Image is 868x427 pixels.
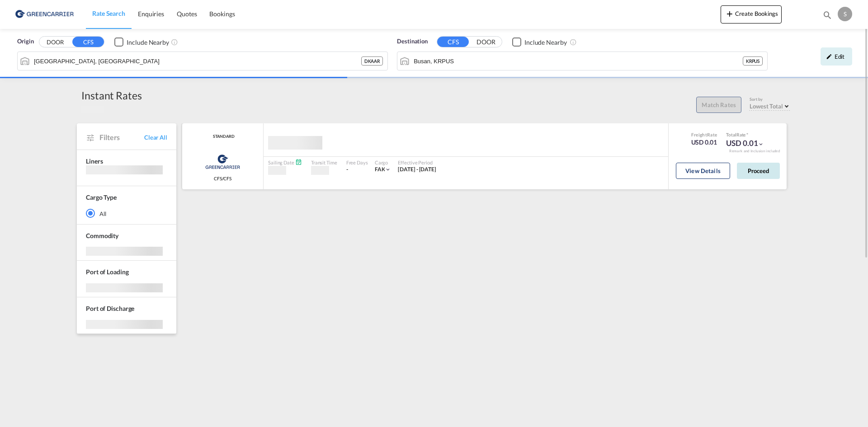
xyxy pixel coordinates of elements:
md-input-container: Aarhus, DKAAR [18,52,387,70]
md-input-container: Busan, KRPUS [397,52,767,70]
div: icon-pencilEdit [821,47,852,66]
div: DKAAR [361,56,383,66]
span: Bookings [209,10,235,18]
md-checkbox: Checkbox No Ink [114,37,169,47]
div: - [346,166,348,174]
div: Sort by [750,97,791,103]
span: FAK [375,166,385,173]
button: Proceed [737,163,780,179]
md-icon: icon-pencil [826,53,832,60]
span: Rate Search [92,9,125,17]
span: Origin [17,37,33,46]
md-icon: icon-magnify [822,10,832,20]
span: Subject to Remarks [745,132,748,137]
md-checkbox: Checkbox No Ink [512,37,567,47]
button: CFS [437,37,469,47]
div: KRPUS [743,56,763,66]
div: Contract / Rate Agreement / Tariff / Spot Pricing Reference Number: STANDARD [211,134,234,140]
div: Instant Rates [81,88,142,103]
button: DOOR [470,37,502,47]
md-icon: Unchecked: Ignores neighbouring ports when fetching rates.Checked : Includes neighbouring ports w... [171,38,178,46]
span: Port of Loading [86,268,129,276]
span: Enquiries [138,10,164,18]
md-icon: icon-plus 400-fg [724,8,735,19]
div: 01 Aug 2025 - 31 Aug 2025 [398,166,436,174]
div: S [838,7,852,21]
img: Greencarrier Consolidators [203,150,243,173]
md-icon: Schedules Available [295,159,302,165]
span: Quotes [177,10,197,18]
div: Remark and Inclusion included [722,149,787,154]
div: icon-magnify [822,10,832,23]
md-icon: icon-chevron-down [385,166,391,173]
div: Include Nearby [127,38,169,47]
span: [DATE] - [DATE] [398,166,436,173]
button: icon-plus 400-fgCreate Bookings [721,5,782,23]
span: Commodity [86,232,118,239]
input: Search by Port [34,54,361,68]
button: DOOR [39,37,71,47]
span: Liners [86,157,103,165]
button: Match Rates [696,97,741,113]
div: Cargo [375,159,392,166]
img: b0b18ec08afe11efb1d4932555f5f09d.png [14,4,75,24]
span: Port of Discharge [86,305,134,312]
span: CFS/CFS [214,175,231,182]
div: Transit Time [311,159,337,166]
md-icon: Unchecked: Ignores neighbouring ports when fetching rates.Checked : Includes neighbouring ports w... [570,38,577,46]
md-radio-button: All [86,209,167,218]
span: Destination [397,37,428,46]
md-select: Select: Lowest Total [750,100,791,110]
span: Clear All [144,133,167,141]
input: Search by Port [414,54,743,68]
div: Include Nearby [524,38,567,47]
button: View Details [676,163,730,179]
div: USD 0.01 [726,138,764,149]
md-icon: icon-chevron-down [758,141,764,147]
span: Filters [99,132,144,142]
div: Free Days [346,159,368,166]
div: Effective Period [398,159,436,166]
div: Cargo Type [86,193,117,202]
div: USD 0.01 [691,138,717,147]
span: Lowest Total [750,103,783,110]
button: CFS [72,37,104,47]
div: Total Rate [726,131,764,138]
div: Freight Rate [691,131,717,138]
span: STANDARD [211,134,234,140]
div: Sailing Date [268,159,302,166]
